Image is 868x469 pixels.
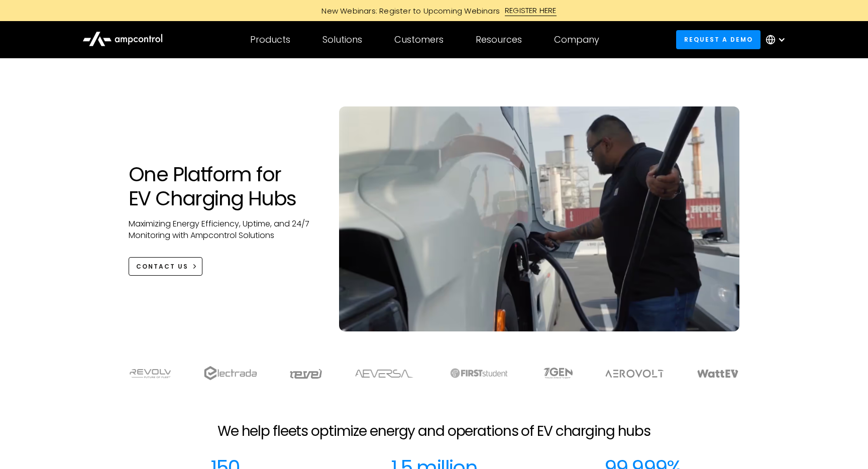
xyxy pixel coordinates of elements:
a: New Webinars: Register to Upcoming WebinarsREGISTER HERE [208,5,660,16]
div: Solutions [322,34,362,45]
div: New Webinars: Register to Upcoming Webinars [311,6,505,16]
div: Products [250,34,290,45]
div: REGISTER HERE [505,5,557,16]
div: Company [554,34,599,45]
img: Aerovolt Logo [605,370,665,378]
a: Request a demo [676,30,761,49]
div: Customers [394,34,444,45]
p: Maximizing Energy Efficiency, Uptime, and 24/7 Monitoring with Ampcontrol Solutions [129,218,319,241]
div: CONTACT US [136,262,188,271]
img: electrada logo [204,366,257,380]
h2: We help fleets optimize energy and operations of EV charging hubs [218,423,650,440]
div: Resources [476,34,522,45]
img: WattEV logo [697,370,739,378]
h1: One Platform for EV Charging Hubs [129,162,319,210]
a: CONTACT US [129,257,202,276]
